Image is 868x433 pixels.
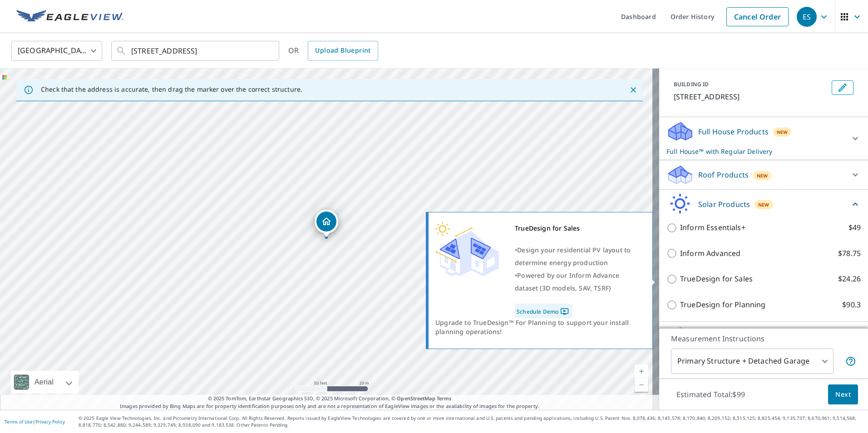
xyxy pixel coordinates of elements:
[797,7,817,27] div: ES
[5,418,33,425] a: Terms of Use
[131,38,261,64] input: Search by address or latitude-longitude
[666,147,844,156] p: Full House™ with Regular Delivery
[308,41,378,61] a: Upload Blueprint
[828,384,858,405] button: Next
[11,371,79,394] div: Aerial
[698,199,750,210] p: Solar Products
[41,85,302,93] p: Check that the address is accurate, then drag the marker over the correct structure.
[315,45,370,56] span: Upload Blueprint
[315,210,338,238] div: Dropped pin, building 1, Residential property, 1751 Patriot Blvd Glenview, IL 60026
[35,418,65,425] a: Privacy Policy
[666,193,861,215] div: Solar ProductsNew
[777,128,788,136] span: New
[845,356,856,367] span: Your report will include the primary structure and a detached garage if one exists.
[680,273,753,285] p: TrueDesign for Sales
[835,389,851,400] span: Next
[666,325,861,347] div: Walls ProductsNew
[627,84,639,96] button: Close
[669,384,752,404] p: Estimated Total: $99
[680,222,745,233] p: Inform Essentials+
[435,222,499,276] img: Premium
[842,299,861,310] p: $90.3
[757,172,768,179] span: New
[671,349,833,374] div: Primary Structure + Detached Garage
[32,371,56,394] div: Aerial
[698,169,749,180] p: Roof Products
[435,318,646,336] div: Upgrade to TrueDesign™ For Planning to support your install planning operations!
[674,91,828,102] p: [STREET_ADDRESS]
[397,395,435,402] a: OpenStreetMap
[208,395,452,403] span: © 2025 TomTom, Earthstar Geographics SIO, © 2025 Microsoft Corporation, ©
[79,415,863,428] p: © 2025 Eagle View Technologies, Inc. and Pictometry International Corp. All Rights Reserved. Repo...
[680,248,740,259] p: Inform Advanced
[680,299,765,310] p: TrueDesign for Planning
[671,333,856,344] p: Measurement Instructions
[288,41,378,61] div: OR
[5,419,65,424] p: |
[515,271,619,292] span: Powered by our Inform Advance dataset (3D models, SAV, TSRF)
[674,80,709,88] p: BUILDING ID
[558,307,571,315] img: Pdf Icon
[635,364,648,378] a: Current Level 19, Zoom In
[437,395,452,402] a: Terms
[848,222,861,233] p: $49
[698,126,769,137] p: Full House Products
[666,121,861,156] div: Full House ProductsNewFull House™ with Regular Delivery
[515,304,572,318] a: Schedule Demo
[758,201,769,208] span: New
[832,80,853,95] button: Edit building 1
[838,248,861,259] p: $78.75
[515,222,641,235] div: TrueDesign for Sales
[838,273,861,285] p: $24.26
[515,269,641,295] div: •
[726,7,789,26] a: Cancel Order
[11,38,102,64] div: [GEOGRAPHIC_DATA]
[515,246,631,267] span: Design your residential PV layout to determine energy production
[666,164,861,186] div: Roof ProductsNew
[635,378,648,392] a: Current Level 19, Zoom Out
[515,244,641,269] div: •
[16,10,123,24] img: EV Logo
